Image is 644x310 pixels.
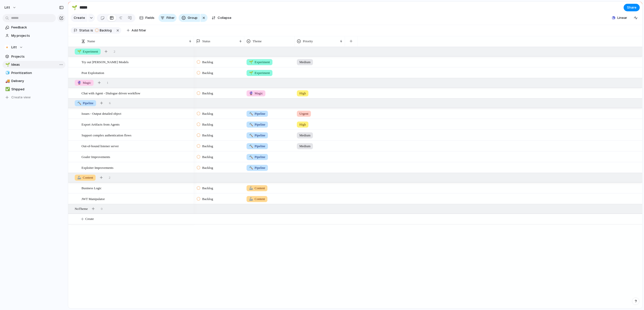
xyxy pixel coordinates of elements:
[11,54,64,59] span: Projects
[3,94,65,101] button: Create view
[3,32,65,40] a: My projects
[188,15,197,20] span: Group
[109,175,110,180] span: 2
[82,132,131,138] span: Support complex authentication flows
[249,133,253,137] span: 🔨
[299,144,310,149] span: Medium
[303,39,313,44] span: Priority
[5,79,10,84] button: 🚚
[82,70,104,75] span: Post Exploitation
[202,133,213,138] span: Backlog
[11,62,64,67] span: Ideas
[3,69,65,77] a: 🧊Prioritization
[249,144,253,148] span: 🔨
[90,28,94,33] button: is
[77,175,93,180] span: Content
[11,95,31,100] span: Create view
[202,60,213,65] span: Backlog
[202,39,210,44] span: Status
[167,15,175,20] span: Filter
[249,186,253,190] span: 🦾
[82,185,102,191] span: Business Logic
[249,60,253,64] span: 🌱
[77,176,81,179] span: 🦾
[3,53,65,60] a: Projects
[114,49,115,54] span: 2
[3,86,65,93] a: ✅Shipped
[202,70,213,75] span: Backlog
[79,28,90,33] span: Status
[71,14,88,22] button: Create
[299,60,310,65] span: Medium
[627,5,636,10] span: Share
[210,14,233,22] button: Collapse
[5,62,9,68] div: 🌱
[77,81,81,85] span: 🔮
[2,4,19,12] button: Litt
[218,15,231,20] span: Collapse
[299,91,306,96] span: High
[249,122,265,127] span: Pipeline
[5,86,9,92] div: ✅
[3,61,65,68] a: 🌱Ideas
[249,186,265,191] span: Content
[82,154,110,160] span: Goaler Improvements
[75,206,88,211] span: No Theme
[617,15,627,20] span: Linear
[124,27,149,34] button: Add filter
[109,101,111,106] span: 6
[107,80,108,85] span: 1
[249,165,265,170] span: Pipeline
[77,80,91,85] span: Magic
[72,4,77,11] div: 🌱
[3,77,65,85] a: 🚚Delivery
[85,216,94,221] span: Create
[202,197,213,202] span: Backlog
[145,15,154,20] span: Fields
[5,87,10,92] button: ✅
[5,5,10,10] span: Litt
[77,50,81,53] span: 🌱
[82,165,113,170] span: Exploiter Improvements
[299,111,308,116] span: Urgent
[249,60,270,65] span: Experiment
[202,186,213,191] span: Backlog
[202,154,213,160] span: Backlog
[82,110,121,116] span: Issues - Output detailed object
[202,111,213,116] span: Backlog
[100,28,112,33] span: Backlog
[77,101,81,105] span: 🔨
[74,15,85,20] span: Create
[3,44,65,51] button: Litt
[249,155,253,159] span: 🔨
[91,28,93,33] span: is
[82,196,105,202] span: JWT Manipulator
[249,70,270,75] span: Experiment
[137,14,156,22] button: Fields
[202,165,213,170] span: Backlog
[249,197,265,202] span: Content
[5,70,9,76] div: 🧊
[132,28,146,33] span: Add filter
[202,91,213,96] span: Backlog
[3,24,65,31] a: Feedback
[299,133,310,138] span: Medium
[249,71,253,75] span: 🌱
[179,14,200,22] button: Group
[11,25,64,30] span: Feedback
[249,133,265,138] span: Pipeline
[5,70,10,75] button: 🧊
[77,49,98,54] span: Experiment
[610,14,629,22] button: Linear
[249,111,265,116] span: Pipeline
[249,91,253,95] span: 🔮
[70,4,78,12] button: 🌱
[249,91,263,96] span: Magic
[253,39,262,44] span: Theme
[249,154,265,160] span: Pipeline
[158,14,177,22] button: Filter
